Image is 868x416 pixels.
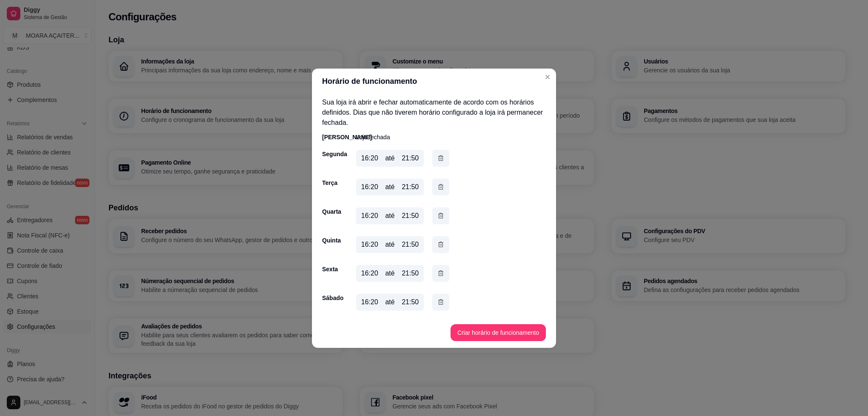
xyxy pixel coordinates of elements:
div: 21:50 [402,211,419,221]
p: Loja fechada [356,133,390,141]
div: até [385,182,395,192]
div: 16:20 [361,240,378,250]
div: até [385,268,395,278]
div: Sábado [322,294,339,302]
div: até [385,240,395,250]
div: até [385,297,395,307]
div: Quarta [322,207,339,216]
div: Sexta [322,265,339,273]
div: Segunda [322,150,339,158]
button: Close [541,70,554,84]
div: 21:50 [402,268,419,278]
div: Terça [322,179,339,187]
div: 16:20 [361,211,378,221]
div: 16:20 [361,153,378,163]
div: até [385,211,395,221]
div: 21:50 [402,240,419,250]
div: 16:20 [361,182,378,192]
div: 16:20 [361,297,378,307]
div: 21:50 [402,182,419,192]
div: [PERSON_NAME] [322,133,339,141]
div: até [385,153,395,163]
header: Horário de funcionamento [312,69,556,94]
div: 21:50 [402,297,419,307]
div: Quinta [322,236,339,245]
p: Sua loja irá abrir e fechar automaticamente de acordo com os horários definidos. Dias que não tiv... [322,97,546,128]
div: 21:50 [402,153,419,163]
div: 16:20 [361,268,378,278]
button: Criar horário de funcionamento [451,324,546,341]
